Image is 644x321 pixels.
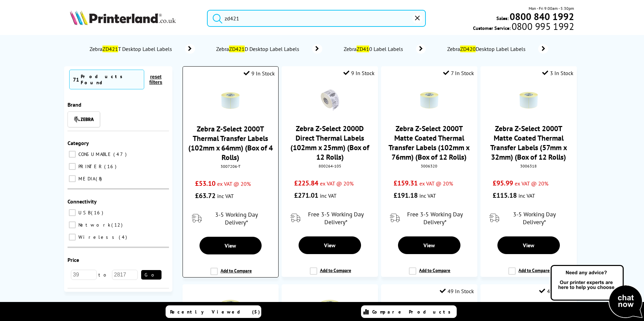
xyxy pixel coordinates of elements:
[493,191,517,200] span: £115.18
[89,44,195,54] a: ZebraZD421T Desktop Label Labels
[77,176,95,182] span: MEDIA
[343,44,426,54] a: ZebraZD410 Label Labels
[443,70,474,76] div: 7 In Stock
[91,210,105,216] span: 16
[523,242,534,249] span: View
[361,305,457,318] a: Compare Products
[386,163,472,168] div: 3006320
[68,256,79,263] span: Price
[225,242,236,249] span: View
[69,163,76,170] input: PRINTER 16
[539,288,573,295] div: 41 In Stock
[285,205,374,231] div: modal_delivery
[102,46,118,52] mark: ZD421
[96,176,103,182] span: 8
[89,46,175,52] span: Zebra T Desktop Label Labels
[486,163,571,168] div: 3006318
[419,180,453,187] span: ex VAT @ 20%
[71,270,97,280] input: 39
[112,270,138,280] input: 2817
[215,44,322,54] a: ZebraZD421D Desktop Label Labels
[394,179,418,188] span: £159.31
[290,124,369,162] a: Zebra Z-Select 2000D Direct Thermal Labels (102mm x 25mm) (Box of 12 Rolls)
[186,205,275,232] div: modal_delivery
[318,296,342,320] img: Zebra-Z-Select-2000T-Labels-Small.gif
[501,210,568,226] span: 3-5 Working Day Delivery*
[302,210,369,226] span: Free 3-5 Working Day Delivery*
[549,264,644,320] img: Open Live Chat window
[440,288,474,295] div: 49 In Stock
[419,192,436,199] span: inc VAT
[517,88,541,112] img: Zebra-Z-Select-2000T-Labels-Small.gif
[294,179,318,188] span: £225.84
[343,46,406,52] span: Zebra 0 Label Labels
[81,73,140,86] div: Products Found
[310,267,351,280] label: Add to Compare
[207,10,426,27] input: Search product or brand
[244,70,275,77] div: 9 In Stock
[69,209,76,216] input: USB 16
[204,211,269,226] span: 3-5 Working Day Delivery*
[508,267,550,280] label: Add to Compare
[394,191,418,200] span: £191.18
[70,10,198,26] a: Printerland Logo
[493,179,513,188] span: £95.99
[219,89,242,112] img: Zebra-Z-Select-2000T-Labels-Small.gif
[73,76,79,83] span: 71
[77,210,90,216] span: USB
[69,234,76,240] input: Wireless 4
[170,309,260,315] span: Recently Viewed (5)
[74,116,94,123] img: Zebra
[217,193,234,199] span: inc VAT
[217,180,251,187] span: ex VAT @ 20%
[77,234,118,240] span: Wireless
[69,151,76,158] input: CONSUMABLE 47
[398,236,460,254] a: View
[69,175,76,182] input: MEDIA 8
[97,272,112,278] span: to
[357,46,369,52] mark: ZD41
[188,124,273,162] a: Zebra Z-Select 2000T Thermal Transfer Labels (102mm x 64mm) (Box of 4 Rolls)
[200,237,262,254] a: View
[195,179,215,188] span: £53.10
[219,296,242,320] img: Zebra-Z-Select-2000T-Labels-Small.gif
[372,309,454,315] span: Compare Products
[77,222,111,228] span: Network
[119,234,129,240] span: 4
[490,124,567,162] a: Zebra Z-Select 2000T Matte Coated Thermal Transfer Labels (57mm x 32mm) (Box of 12 Rolls)
[423,242,435,249] span: View
[460,46,476,52] mark: ZD420
[69,221,76,228] input: Network 12
[77,151,113,157] span: CONSUMABLE
[497,236,560,254] a: View
[70,10,176,25] img: Printerland Logo
[389,124,470,162] a: Zebra Z-Select 2000T Matte Coated Thermal Transfer Labels (102mm x 76mm) (Box of 12 Rolls)
[299,236,361,254] a: View
[68,198,97,205] span: Connectivity
[409,267,450,280] label: Add to Compare
[324,242,336,249] span: View
[320,192,337,199] span: inc VAT
[318,88,342,112] img: Zebra-Z-Select-2000D-Labels-Small.gif
[141,270,162,280] button: Go
[417,88,441,112] img: Zebra-Z-Select-2000T-Labels-Small.gif
[188,164,273,169] div: 3007206-T
[343,70,375,76] div: 9 In Stock
[287,163,373,168] div: 800264-105
[294,191,318,200] span: £271.01
[320,180,354,187] span: ex VAT @ 20%
[515,180,548,187] span: ex VAT @ 20%
[509,13,574,20] a: 0800 840 1992
[446,46,528,52] span: Zebra Desktop Label Labels
[511,23,574,30] span: 0800 995 1992
[195,191,215,200] span: £63.72
[215,46,302,52] span: Zebra D Desktop Label Labels
[210,268,252,281] label: Add to Compare
[111,222,124,228] span: 12
[144,74,167,85] button: reset filters
[542,70,573,76] div: 3 In Stock
[384,205,474,231] div: modal_delivery
[104,163,118,170] span: 16
[484,205,573,231] div: modal_delivery
[446,44,548,54] a: ZebraZD420Desktop Label Labels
